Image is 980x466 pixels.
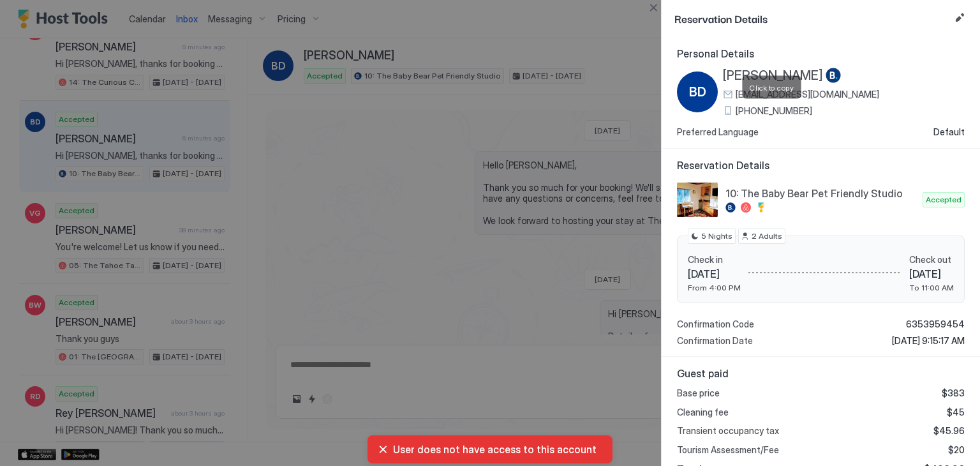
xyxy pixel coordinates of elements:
[752,230,782,242] span: 2 Adults
[677,367,965,380] span: Guest paid
[947,407,965,418] span: $45
[674,10,949,26] span: Reservation Details
[393,443,602,456] span: User does not have access to this account
[688,254,741,266] span: Check in
[677,407,729,418] span: Cleaning fee
[677,319,754,330] span: Confirmation Code
[736,89,879,100] span: [EMAIL_ADDRESS][DOMAIN_NAME]
[677,179,718,220] div: listing image
[952,10,967,26] button: Edit reservation
[689,82,706,101] span: BD
[906,319,965,330] span: 6353959454
[688,267,741,280] span: [DATE]
[933,126,965,138] span: Default
[677,47,965,60] span: Personal Details
[723,68,823,84] span: [PERSON_NAME]
[677,159,965,172] span: Reservation Details
[677,126,759,138] span: Preferred Language
[909,267,954,280] span: [DATE]
[688,283,741,292] span: From 4:00 PM
[736,105,812,117] span: [PHONE_NUMBER]
[701,230,732,242] span: 5 Nights
[926,194,961,206] span: Accepted
[909,283,954,292] span: To 11:00 AM
[942,387,965,399] span: $383
[725,187,917,200] span: 10: The Baby Bear Pet Friendly Studio
[892,335,965,347] span: [DATE] 9:15:17 AM
[677,425,779,437] span: Transient occupancy tax
[909,254,954,266] span: Check out
[677,335,753,347] span: Confirmation Date
[750,83,794,93] span: Click to copy
[677,387,720,399] span: Base price
[933,425,965,437] span: $45.96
